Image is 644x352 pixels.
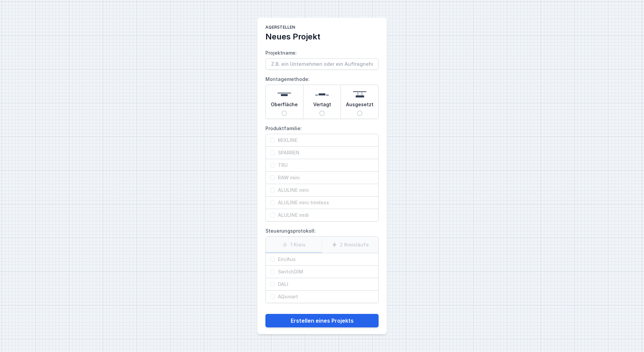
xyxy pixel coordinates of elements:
[265,58,379,70] input: Projektname:
[265,25,379,31] h1: AQerstellen
[346,101,374,111] span: Ausgesetzt
[265,50,297,56] font: Projektname:
[319,111,325,116] input: Vertagt
[357,111,362,116] input: Ausgesetzt
[265,228,316,234] font: Steuerungsprotokoll:
[282,111,287,116] input: Oberfläche
[353,88,366,101] img: suspended.svg
[271,101,298,111] span: Oberfläche
[265,314,379,327] button: Erstellen eines Projekts
[265,76,310,82] font: Montagemethode:
[315,88,329,101] img: recessed.svg
[278,88,291,101] img: surface.svg
[313,101,331,111] span: Vertagt
[265,31,379,42] h2: Neues Projekt
[265,125,302,131] font: Produktfamilie:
